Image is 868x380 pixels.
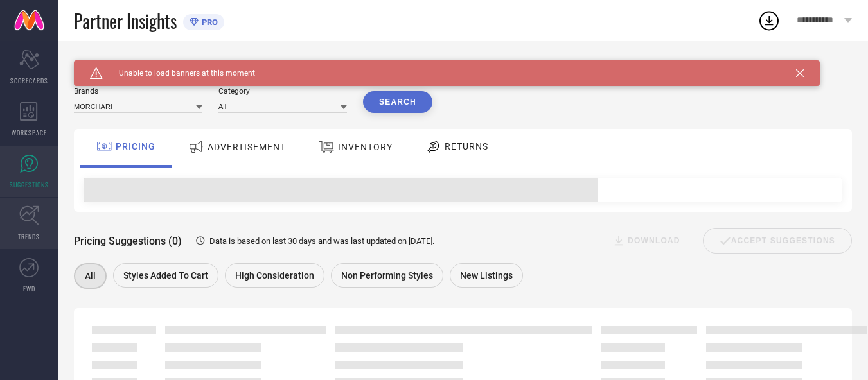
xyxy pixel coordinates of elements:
[74,235,182,247] span: Pricing Suggestions (0)
[235,270,314,281] span: High Consideration
[199,17,218,27] span: PRO
[209,236,434,246] span: Data is based on last 30 days and was last updated on [DATE] .
[74,8,177,34] span: Partner Insights
[208,142,286,152] span: ADVERTISEMENT
[74,87,202,96] div: Brands
[757,9,781,32] div: Open download list
[23,284,35,293] span: FWD
[85,271,96,281] span: All
[10,180,49,189] span: SUGGESTIONS
[74,60,141,71] h1: SUGGESTIONS
[116,141,155,151] span: PRICING
[341,270,433,281] span: Non Performing Styles
[445,141,488,151] span: RETURNS
[103,69,255,78] span: Unable to load banners at this moment
[218,87,347,96] div: Category
[10,76,48,85] span: SCORECARDS
[363,91,432,113] button: Search
[12,128,47,137] span: WORKSPACE
[338,142,393,152] span: INVENTORY
[703,228,852,254] div: Accept Suggestions
[123,270,208,281] span: Styles Added To Cart
[18,232,40,241] span: TRENDS
[460,270,513,281] span: New Listings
